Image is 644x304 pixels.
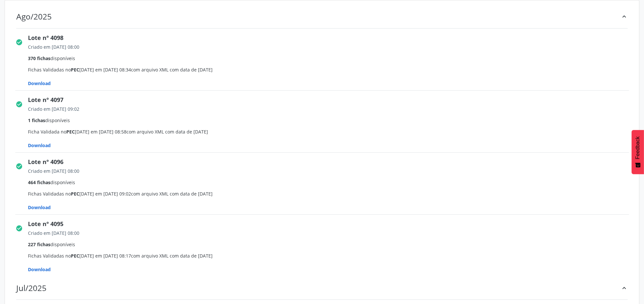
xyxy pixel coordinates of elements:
span: Fichas Validadas no [DATE] em [DATE] 08:34 [28,44,634,87]
div: disponíveis [28,55,634,62]
i: check_circle [16,163,23,170]
div: Ago/2025 [16,12,52,21]
button: Feedback - Mostrar pesquisa [632,130,644,174]
div: Criado em [DATE] 08:00 [28,44,634,50]
span: PEC [71,191,80,197]
span: com arquivo XML com data de [DATE] [131,67,213,73]
div: Lote nº 4096 [28,158,634,166]
span: PEC [71,67,80,73]
span: Feedback [635,136,641,159]
div: disponíveis [28,179,634,186]
div: Lote nº 4098 [28,33,634,42]
span: Fichas Validadas no [DATE] em [DATE] 09:02 [28,168,634,211]
div: Lote nº 4095 [28,220,634,228]
span: com arquivo XML com data de [DATE] [131,191,213,197]
i: check_circle [16,101,23,108]
i: keyboard_arrow_up [621,285,628,292]
span: Download [28,80,51,86]
span: Download [28,142,51,148]
i: check_circle [16,225,23,232]
span: com arquivo XML com data de [DATE] [127,129,208,135]
i: keyboard_arrow_up [621,13,628,20]
div: keyboard_arrow_up [621,283,628,293]
span: Fichas Validadas no [DATE] em [DATE] 08:17 [28,230,634,273]
i: check_circle [16,39,23,46]
span: 370 fichas [28,55,51,61]
span: 464 fichas [28,179,51,185]
span: 227 fichas [28,241,51,247]
span: Download [28,266,51,272]
div: Criado em [DATE] 09:02 [28,106,634,112]
span: com arquivo XML com data de [DATE] [131,253,213,259]
div: Criado em [DATE] 08:00 [28,168,634,174]
div: disponíveis [28,241,634,248]
span: 1 fichas [28,117,46,123]
span: Ficha Validada no [DATE] em [DATE] 08:58 [28,106,634,149]
span: PEC [71,253,80,259]
span: PEC [67,129,75,135]
div: keyboard_arrow_up [621,12,628,21]
div: Lote nº 4097 [28,95,634,104]
div: Jul/2025 [16,283,46,293]
div: Criado em [DATE] 08:00 [28,230,634,236]
div: disponíveis [28,117,634,124]
span: Download [28,204,51,210]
